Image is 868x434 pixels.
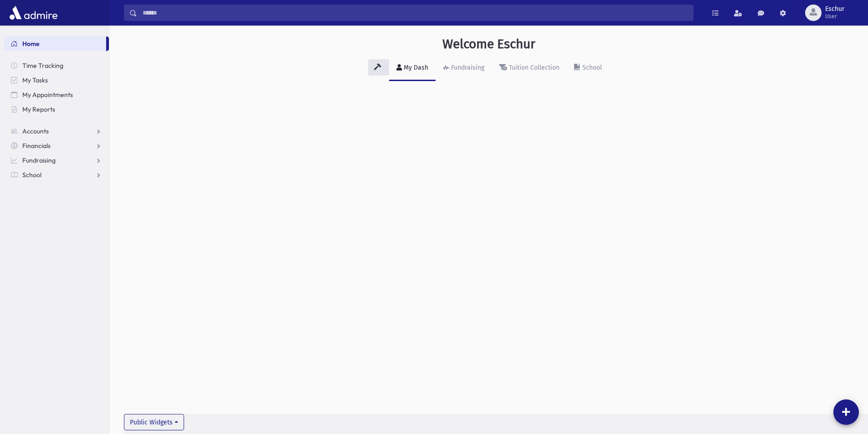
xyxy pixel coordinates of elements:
[492,56,567,81] a: Tuition Collection
[22,91,73,99] span: My Appointments
[4,168,109,182] a: School
[4,73,109,87] a: My Tasks
[22,40,40,48] span: Home
[442,36,535,52] h3: Welcome Eschur
[402,64,428,71] div: My Dash
[22,171,41,179] span: School
[825,13,844,20] span: User
[137,5,693,21] input: Search
[124,414,184,430] button: Public Widgets
[825,5,844,13] span: Eschur
[7,4,60,22] img: AdmirePro
[389,56,436,81] a: My Dash
[567,56,609,81] a: School
[22,105,55,113] span: My Reports
[4,58,109,73] a: Time Tracking
[580,64,602,71] div: School
[22,61,63,70] span: Time Tracking
[22,76,48,84] span: My Tasks
[4,138,109,153] a: Financials
[4,87,109,102] a: My Appointments
[4,102,109,117] a: My Reports
[436,56,492,81] a: Fundraising
[4,124,109,138] a: Accounts
[449,64,484,71] div: Fundraising
[4,36,106,51] a: Home
[22,127,49,135] span: Accounts
[22,156,56,164] span: Fundraising
[4,153,109,168] a: Fundraising
[22,142,51,150] span: Financials
[507,64,560,71] div: Tuition Collection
